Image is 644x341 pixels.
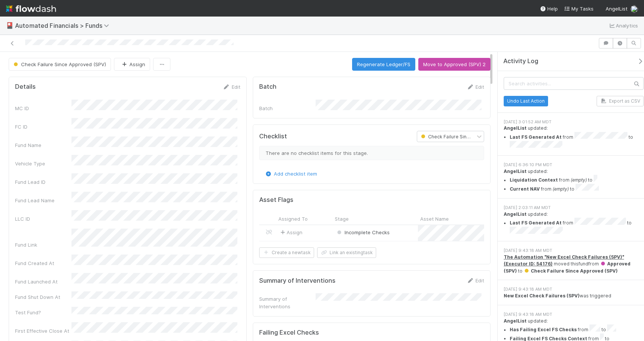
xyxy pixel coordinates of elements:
div: First Effective Close At [15,327,71,335]
a: Edit [466,277,484,283]
div: updated: [504,211,644,236]
a: Edit [466,84,484,90]
li: from to [510,218,644,236]
div: [DATE] 9:43:18 AM MDT [504,286,644,293]
div: [DATE] 9:43:18 AM MDT [504,311,644,318]
span: AngelList [606,6,627,12]
div: Batch [259,105,316,112]
div: Fund Lead ID [15,178,71,186]
a: Analytics [608,21,638,30]
input: Search activities... [504,77,644,90]
a: The Automation "New Excel Check Failures (SPV)" (Executor ID: 54176) [504,254,624,267]
div: Summary of Interventions [259,295,316,310]
span: Assigned To [278,215,308,223]
h5: Asset Flags [259,196,293,204]
h5: Summary of Interventions [259,277,336,285]
span: 🎴 [6,22,14,29]
div: updated: [504,168,644,193]
div: [DATE] 2:03:11 AM MDT [504,205,644,211]
div: Fund Name [15,141,71,149]
div: [DATE] 6:36:10 PM MDT [504,162,644,168]
span: Activity Log [503,58,538,65]
strong: Liquidation Context [510,177,558,183]
span: Asset Name [420,215,449,223]
strong: AngelList [504,318,527,324]
div: Test Fund? [15,309,71,316]
div: was triggered [504,293,644,299]
span: Automated Financials > Funds [15,22,113,29]
span: Assign [279,229,302,236]
strong: Last FS Generated At [510,220,562,226]
em: (empty) [553,186,569,192]
div: Fund Created At [15,259,71,267]
img: avatar_5ff1a016-d0ce-496a-bfbe-ad3802c4d8a0.png [630,5,638,13]
span: Stage [335,215,349,223]
div: FC ID [15,123,71,130]
a: Edit [223,84,240,90]
button: Create a newtask [259,247,314,258]
span: Check Failure Since Approved (SPV) [524,268,618,274]
strong: AngelList [504,168,527,174]
div: Fund Link [15,241,71,249]
li: from to [510,184,644,193]
li: from to [510,324,644,333]
div: Incomplete Checks [336,229,390,236]
div: [DATE] 9:43:18 AM MDT [504,247,644,254]
strong: AngelList [504,125,527,131]
div: [DATE] 3:01:52 AM MDT [504,119,644,125]
h5: Details [15,83,36,91]
strong: New Excel Check Failures (SPV) [504,293,580,299]
li: from to [510,132,644,150]
a: Add checklist item [265,171,317,177]
div: Help [540,5,558,12]
div: Fund Lead Name [15,197,71,204]
button: Check Failure Since Approved (SPV) [9,58,111,71]
div: There are no checklist items for this stage. [259,146,485,160]
button: Assign [114,58,150,71]
strong: Current NAV [510,186,540,192]
h5: Checklist [259,133,287,140]
span: Check Failure Since Approved (SPV) [12,61,106,67]
button: Move to Approved (SPV) 2 [418,58,491,71]
h5: Failing Excel Checks [259,329,319,336]
button: Link an existingtask [317,247,376,258]
span: Check Failure Since Approved (SPV) [419,134,509,139]
h5: Batch [259,83,276,91]
button: Export as CSV [597,96,644,106]
img: logo-inverted-e16ddd16eac7371096b0.svg [6,2,56,15]
div: MC ID [15,105,71,112]
li: from to [510,175,644,184]
span: My Tasks [564,6,594,12]
button: Regenerate Ledger/FS [352,58,415,71]
span: Incomplete Checks [336,229,390,235]
button: Undo Last Action [504,96,548,106]
div: moved this fund from to [504,254,644,274]
strong: AngelList [504,211,527,217]
div: Vehicle Type [15,160,71,167]
a: My Tasks [564,5,594,12]
div: Fund Shut Down At [15,293,71,301]
span: Approved (SPV) [504,261,630,273]
div: LLC ID [15,215,71,223]
strong: Last FS Generated At [510,134,562,140]
div: updated: [504,125,644,150]
strong: Has Failing Excel FS Checks [510,327,577,333]
div: Fund Launched At [15,278,71,285]
em: (empty) [571,177,587,183]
